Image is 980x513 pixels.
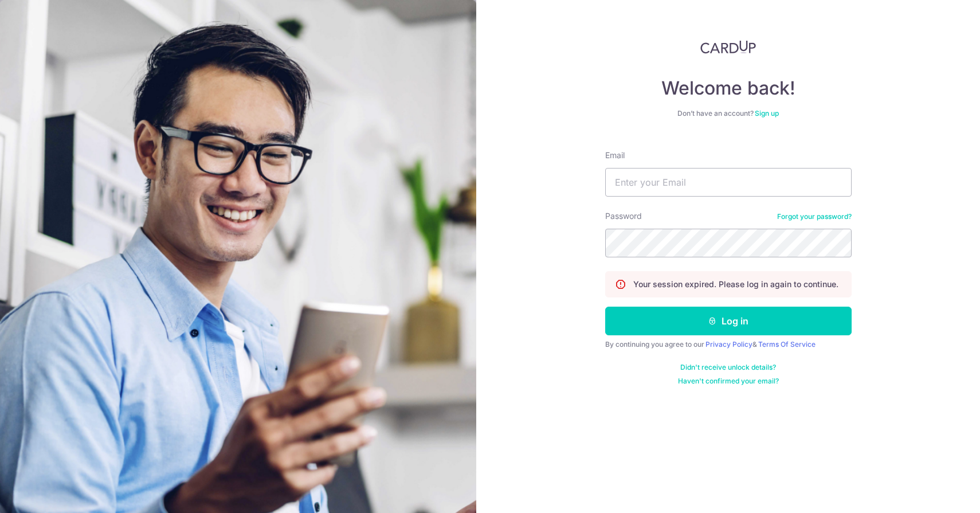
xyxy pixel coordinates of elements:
[705,340,752,348] a: Privacy Policy
[605,340,852,349] div: By continuing you agree to our &
[605,307,852,335] button: Log in
[680,363,776,372] a: Didn't receive unlock details?
[605,168,852,197] input: Enter your Email
[755,109,779,118] a: Sign up
[777,212,852,221] a: Forgot your password?
[605,77,852,100] h4: Welcome back!
[605,150,625,161] label: Email
[605,210,642,222] label: Password
[700,40,756,54] img: CardUp Logo
[678,377,779,386] a: Haven't confirmed your email?
[605,109,852,118] div: Don’t have an account?
[758,340,816,348] a: Terms Of Service
[633,279,838,290] p: Your session expired. Please log in again to continue.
